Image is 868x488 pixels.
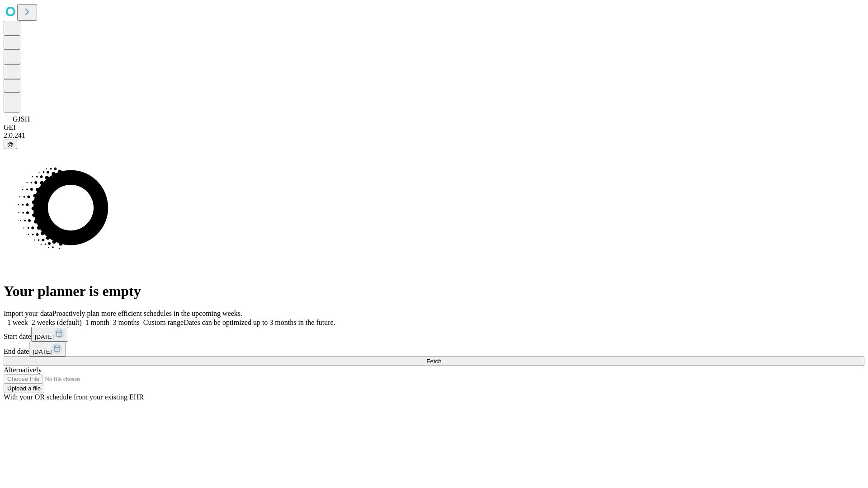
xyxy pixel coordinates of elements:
div: GEI [4,123,864,131]
span: With your OR schedule from your existing EHR [4,393,144,401]
button: [DATE] [29,342,66,357]
button: Fetch [4,357,864,366]
button: [DATE] [31,327,68,342]
button: Upload a file [4,384,44,393]
span: Custom range [143,319,184,326]
h1: Your planner is empty [4,283,864,300]
span: 3 months [113,319,140,326]
button: @ [4,140,17,149]
span: Dates can be optimized up to 3 months in the future. [184,319,335,326]
div: 2.0.241 [4,131,864,140]
span: [DATE] [35,333,54,340]
span: Fetch [426,358,441,365]
span: 1 week [7,319,28,326]
span: 2 weeks (default) [32,319,82,326]
span: 1 month [85,319,109,326]
span: GJSH [13,115,30,123]
div: Start date [4,327,864,342]
div: End date [4,342,864,357]
span: Import your data [4,310,52,317]
span: Proactively plan more efficient schedules in the upcoming weeks. [52,310,242,317]
span: [DATE] [33,348,52,355]
span: @ [7,141,14,148]
span: Alternatively [4,366,42,374]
